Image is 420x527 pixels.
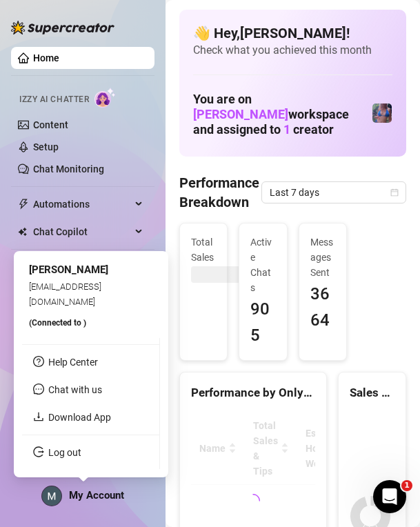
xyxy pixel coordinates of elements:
span: My Account [69,489,124,501]
span: [PERSON_NAME] [193,107,288,121]
span: Izzy AI Chatter [19,93,89,106]
span: thunderbolt [18,199,29,210]
span: 1 [401,480,412,491]
iframe: Intercom live chat [373,480,406,513]
a: Chat Monitoring [33,163,104,175]
img: ACg8ocLEUq6BudusSbFUgfJHT7ol7Uq-BuQYr5d-mnjl9iaMWv35IQ=s96-c [42,486,61,506]
span: Messages Sent [310,235,335,280]
span: Chat Copilot [33,221,131,243]
span: Check what you achieved this month [193,43,392,58]
a: Home [33,52,59,63]
a: Content [33,119,68,130]
span: Active Chats [250,235,275,295]
h4: 👋 Hey, [PERSON_NAME] ! [193,23,392,43]
h4: Performance Breakdown [179,173,261,212]
div: Performance by OnlyFans Creator [191,384,315,402]
span: [PERSON_NAME] [29,263,108,276]
span: 1 [283,122,290,137]
a: Log out [48,447,81,458]
span: [EMAIL_ADDRESS][DOMAIN_NAME] [29,281,101,306]
span: Automations [33,193,131,215]
a: Setup [33,141,59,152]
span: message [33,384,44,395]
span: 905 [250,297,275,348]
a: Help Center [48,357,98,368]
span: calendar [390,188,399,197]
span: Total Sales [191,235,216,265]
span: Chat with us [48,384,102,395]
span: 3664 [310,281,335,333]
li: Log out [22,441,159,464]
img: Jaylie [372,103,392,123]
a: Download App [48,412,111,423]
img: AI Chatter [94,88,116,108]
span: loading [244,491,262,509]
div: Sales by OnlyFans Creator [350,384,394,402]
img: logo-BBDzfeDw.svg [11,21,114,34]
span: (Connected to ) [29,318,86,328]
h1: You are on workspace and assigned to creator [193,92,372,137]
span: Last 7 days [270,182,398,203]
img: Chat Copilot [18,227,27,237]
